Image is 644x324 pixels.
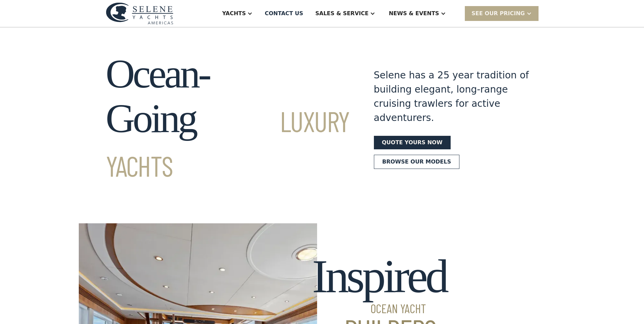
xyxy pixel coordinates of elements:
[106,104,350,182] span: Luxury Yachts
[465,6,539,21] div: SEE Our Pricing
[106,2,173,24] img: logo
[374,136,451,149] a: Quote yours now
[265,9,303,18] div: Contact US
[374,68,529,125] div: Selene has a 25 year tradition of building elegant, long-range cruising trawlers for active adven...
[472,9,525,18] div: SEE Our Pricing
[389,9,439,18] div: News & EVENTS
[106,52,350,185] h1: Ocean-Going
[312,302,446,315] span: Ocean Yacht
[374,155,460,169] a: Browse our models
[222,9,246,18] div: Yachts
[315,9,368,18] div: Sales & Service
